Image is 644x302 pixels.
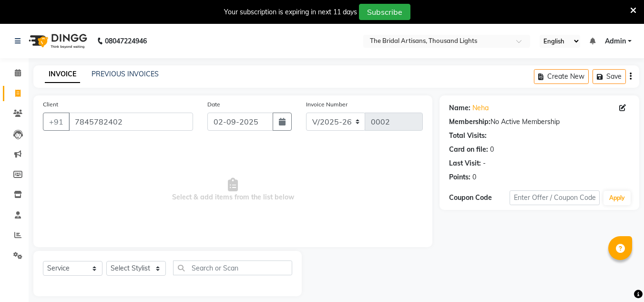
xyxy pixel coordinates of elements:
button: Subscribe [359,4,410,20]
b: 08047224946 [105,28,147,54]
label: Invoice Number [306,100,348,109]
div: Name: [449,103,470,113]
label: Date [207,100,220,109]
a: INVOICE [45,66,80,83]
div: Your subscription is expiring in next 11 days [224,7,357,17]
input: Search by Name/Mobile/Email/Code [69,113,193,131]
button: Apply [603,191,631,205]
div: 0 [472,172,476,182]
button: +91 [43,113,70,131]
iframe: chat widget [604,264,634,292]
a: Neha [472,103,489,113]
div: Points: [449,172,470,182]
div: No Active Membership [449,117,630,127]
div: Membership: [449,117,491,127]
div: Total Visits: [449,131,487,141]
input: Search or Scan [173,260,292,275]
div: 0 [490,145,494,155]
button: Save [593,69,626,84]
a: PREVIOUS INVOICES [92,70,159,78]
div: Coupon Code [449,193,509,203]
button: Create New [534,69,589,84]
div: Last Visit: [449,158,481,168]
span: Admin [605,36,626,46]
img: logo [24,28,90,54]
div: Card on file: [449,145,488,155]
span: Select & add items from the list below [43,142,423,238]
label: Client [43,100,58,109]
div: - [483,158,486,168]
input: Enter Offer / Coupon Code [510,190,600,205]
